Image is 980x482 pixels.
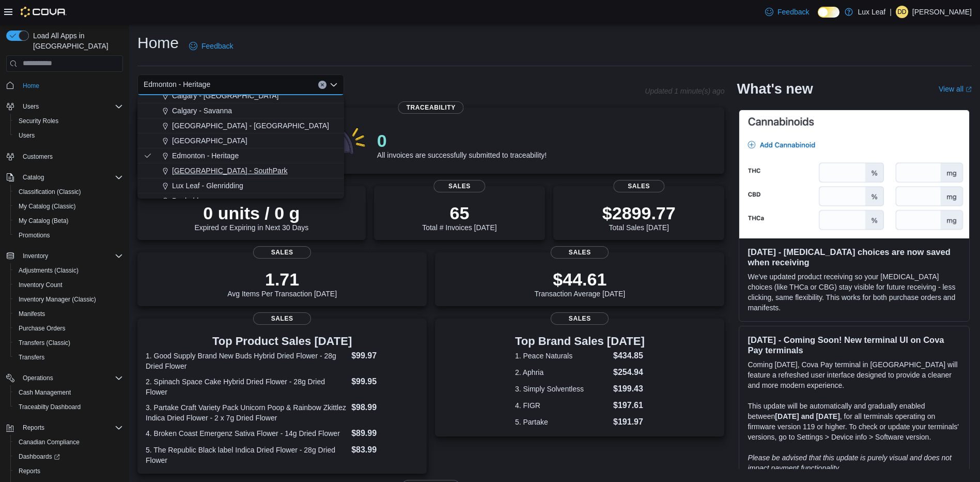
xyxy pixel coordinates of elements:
button: Inventory [2,249,127,263]
a: Security Roles [14,115,63,127]
p: We've updated product receiving so your [MEDICAL_DATA] choices (like THCa or CBG) stay visible fo... [748,272,961,313]
button: [GEOGRAPHIC_DATA] - SouthPark [137,163,344,178]
p: 1.71 [227,269,337,290]
span: Inventory [23,252,48,260]
dt: 2. Aphria [515,367,609,378]
span: Sales [551,246,609,259]
button: Adjustments (Classic) [10,263,127,278]
button: Penhold [137,193,344,208]
span: Promotions [14,229,123,242]
button: Edmonton - Heritage [137,148,344,163]
button: Clear input [318,81,326,89]
a: Feedback [761,2,813,22]
a: Feedback [185,36,237,56]
p: 0 units / 0 g [194,203,308,223]
span: Adjustments (Classic) [19,266,79,275]
span: Purchase Orders [14,322,123,335]
span: Operations [19,372,123,384]
button: Home [2,78,127,93]
p: $44.61 [535,269,626,290]
span: Transfers [19,353,44,361]
h3: Top Brand Sales [DATE] [515,335,645,348]
dt: 4. FIGR [515,400,609,411]
a: Traceabilty Dashboard [14,401,85,413]
button: Reports [2,420,127,435]
span: Manifests [19,310,45,318]
span: Home [23,82,39,90]
span: Sales [551,312,609,325]
p: | [890,6,892,18]
span: Load All Apps in [GEOGRAPHIC_DATA] [29,31,123,51]
span: Security Roles [19,117,58,125]
button: Classification (Classic) [10,185,127,199]
button: Transfers (Classic) [10,336,127,350]
button: Operations [2,371,127,385]
span: Traceabilty Dashboard [19,403,81,411]
dt: 2. Spinach Space Cake Hybrid Dried Flower - 28g Dried Flower [146,376,347,397]
button: Reports [10,464,127,478]
dt: 3. Simply Solventless [515,384,609,394]
dd: $98.99 [351,401,418,414]
a: Transfers [14,351,49,364]
span: Calgary - [GEOGRAPHIC_DATA] [172,91,278,101]
span: My Catalog (Classic) [19,202,76,210]
span: Dashboards [19,453,60,461]
h3: Top Product Sales [DATE] [146,335,418,348]
dd: $197.61 [613,399,645,412]
button: Security Roles [10,114,127,128]
span: DD [897,6,906,18]
button: Traceabilty Dashboard [10,400,127,414]
h3: [DATE] - [MEDICAL_DATA] choices are now saved when receiving [748,247,961,267]
dd: $99.97 [351,350,418,362]
a: Manifests [14,308,49,320]
div: Expired or Expiring in Next 30 Days [194,203,308,232]
button: [GEOGRAPHIC_DATA] [137,133,344,148]
span: Operations [23,374,53,382]
dt: 5. Partake [515,417,609,427]
button: Calgary - [GEOGRAPHIC_DATA] [137,88,344,103]
dt: 4. Broken Coast Emergenz Sativa Flower - 14g Dried Flower [146,428,347,439]
span: Cash Management [19,388,71,397]
span: Transfers (Classic) [19,339,70,347]
span: Purchase Orders [19,324,66,333]
a: Home [19,80,43,92]
a: Customers [19,150,57,163]
span: Inventory Manager (Classic) [19,295,96,304]
span: Promotions [19,231,50,239]
span: Inventory Manager (Classic) [14,293,123,306]
span: Edmonton - Heritage [172,150,239,161]
span: Inventory [19,250,123,262]
strong: [DATE] and [DATE] [775,412,839,420]
span: Catalog [23,173,44,182]
a: Adjustments (Classic) [14,264,83,277]
span: Sales [253,312,311,325]
a: View allExternal link [939,85,972,93]
a: Reports [14,465,44,477]
a: Dashboards [10,449,127,464]
div: Dustin Desnoyer [896,6,908,18]
button: Transfers [10,350,127,365]
a: Inventory Manager (Classic) [14,293,100,306]
button: Promotions [10,228,127,243]
button: Purchase Orders [10,321,127,336]
span: My Catalog (Beta) [14,215,123,227]
span: Home [19,79,123,92]
span: Customers [19,150,123,163]
span: [GEOGRAPHIC_DATA] [172,135,247,146]
button: Users [2,99,127,114]
button: Canadian Compliance [10,435,127,449]
svg: External link [966,86,972,93]
a: Dashboards [14,450,64,463]
a: Transfers (Classic) [14,337,74,349]
dt: 1. Peace Naturals [515,351,609,361]
span: My Catalog (Beta) [19,217,69,225]
dt: 3. Partake Craft Variety Pack Unicorn Poop & Rainbow Zkittlez Indica Dried Flower - 2 x 7g Dried ... [146,402,347,423]
span: Canadian Compliance [14,436,123,448]
a: Users [14,129,39,142]
span: Users [19,100,123,113]
span: Users [23,102,39,111]
span: Feedback [201,41,233,51]
span: Transfers [14,351,123,364]
p: 0 [377,130,547,151]
button: Inventory [19,250,52,262]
